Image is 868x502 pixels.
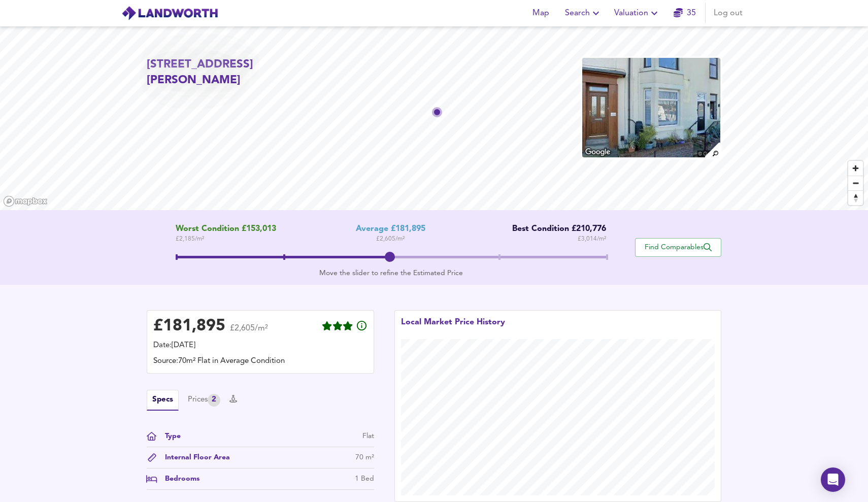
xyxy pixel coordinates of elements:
div: Flat [362,431,374,442]
div: £ 181,895 [153,319,225,334]
div: Open Intercom Messenger [821,467,845,492]
div: Local Market Price History [401,317,505,339]
div: Move the slider to refine the Estimated Price [176,268,607,278]
button: Valuation [610,3,664,23]
button: Log out [710,3,747,23]
div: Date: [DATE] [153,340,368,351]
div: 1 Bed [355,474,374,484]
div: Internal Floor Area [157,452,230,463]
button: Zoom out [848,176,863,190]
img: property [581,57,721,158]
h2: [STREET_ADDRESS][PERSON_NAME] [147,57,330,89]
div: Average £181,895 [356,224,425,234]
span: Zoom out [848,176,863,190]
div: Prices [188,394,220,407]
div: Best Condition £210,776 [505,224,606,234]
button: Map [524,3,557,23]
span: Find Comparables [641,243,716,252]
a: Mapbox homepage [3,195,48,207]
button: Prices2 [188,394,220,407]
div: Bedrooms [157,474,199,484]
span: £2,605/m² [230,324,268,339]
img: search [704,141,721,159]
span: Log out [714,6,743,20]
div: 70 m² [355,452,374,463]
a: 35 [674,6,696,20]
div: Source: 70m² Flat in Average Condition [153,356,368,367]
div: Type [157,431,181,442]
button: Reset bearing to north [848,190,863,205]
button: 35 [669,3,701,23]
span: £ 2,185 / m² [176,234,276,244]
span: Search [565,6,602,20]
span: Valuation [614,6,660,20]
span: £ 3,014 / m² [578,234,606,244]
button: Zoom in [848,161,863,176]
span: £ 2,605 / m² [376,234,405,244]
span: Worst Condition £153,013 [176,224,276,234]
button: Find Comparables [635,238,721,257]
button: Specs [147,390,179,411]
div: 2 [208,394,220,407]
span: Map [528,6,553,20]
button: Search [561,3,606,23]
img: logo [121,6,218,21]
